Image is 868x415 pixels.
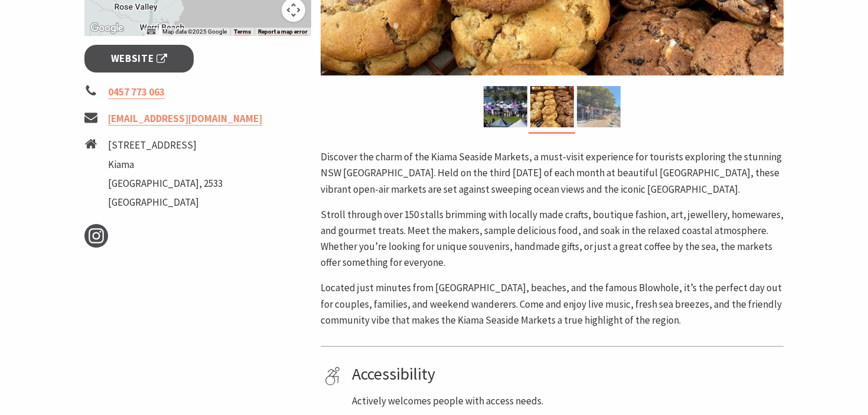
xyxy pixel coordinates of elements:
a: Open this area in Google Maps (opens a new window) [87,21,126,36]
span: Website [111,51,168,67]
h4: Accessibility [352,364,779,384]
a: Website [84,45,194,73]
p: Stroll through over 150 stalls brimming with locally made crafts, boutique fashion, art, jeweller... [321,207,784,271]
li: Kiama [108,157,223,173]
li: [STREET_ADDRESS] [108,137,223,153]
a: Terms (opens in new tab) [234,28,251,35]
p: Located just minutes from [GEOGRAPHIC_DATA], beaches, and the famous Blowhole, it’s the perfect d... [321,280,784,328]
button: Keyboard shortcuts [147,28,155,36]
img: market photo [577,86,621,127]
a: 0457 773 063 [108,85,165,99]
img: Kiama Seaside Market [484,86,527,127]
p: Discover the charm of the Kiama Seaside Markets, a must-visit experience for tourists exploring t... [321,149,784,197]
li: [GEOGRAPHIC_DATA] [108,195,223,210]
li: [GEOGRAPHIC_DATA], 2533 [108,176,223,192]
a: Report a map error [258,28,308,35]
img: Market ptoduce [530,86,574,127]
span: Map data ©2025 Google [162,28,227,35]
a: [EMAIL_ADDRESS][DOMAIN_NAME] [108,112,262,126]
p: Actively welcomes people with access needs. [352,393,779,409]
img: Google [87,21,126,36]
